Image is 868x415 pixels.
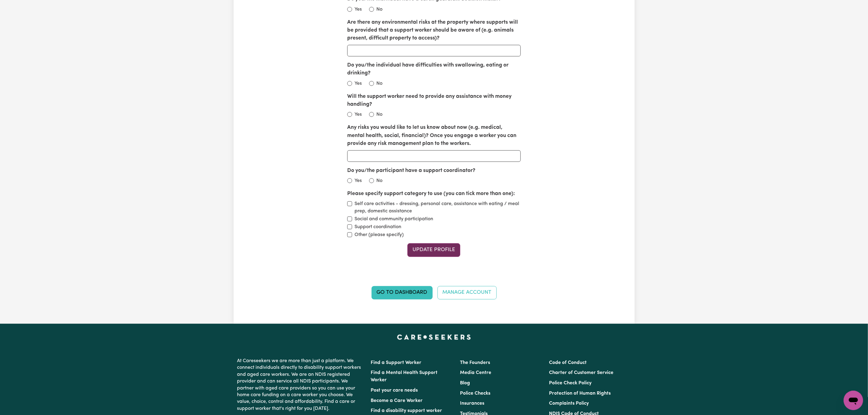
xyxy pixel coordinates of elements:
a: Complaints Policy [549,401,589,406]
label: Do you/the participant have a support coordinator? [347,167,475,175]
a: Find a Support Worker [371,361,422,365]
a: Blog [460,381,470,386]
a: Careseekers home page [397,335,471,340]
a: Charter of Customer Service [549,371,613,376]
a: Find a disability support worker [371,409,442,413]
a: Police Check Policy [549,381,592,386]
p: At Careseekers we are more than just a platform. We connect individuals directly to disability su... [237,355,364,415]
label: Any risks you would like to let us know about now (e.g. medical, mental health, social, financial... [347,124,521,148]
label: Do you/the individual have difficulties with swallowing, eating or drinking? [347,61,521,77]
a: Go to Dashboard [372,286,433,300]
a: Find a Mental Health Support Worker [371,371,438,383]
button: Update Profile [407,243,460,257]
label: Will the support worker need to provide any assistance with money handling? [347,93,521,109]
label: No [376,80,383,87]
label: Yes [355,177,362,184]
label: Social and community participation [355,215,433,223]
label: Yes [355,111,362,118]
a: Police Checks [460,391,490,396]
label: Support coordination [355,223,401,231]
iframe: Button to launch messaging window, conversation in progress [844,391,863,410]
label: Self care activities - dressing, personal care, assistance with eating / meal prep, domestic assi... [355,200,521,215]
label: Other (please specify) [355,231,404,238]
a: Media Centre [460,371,491,376]
a: Post your care needs [371,388,418,393]
a: Insurances [460,401,484,406]
label: Please specify support category to use (you can tick more than one): [347,190,515,198]
a: The Founders [460,361,490,365]
label: No [376,177,383,184]
a: Become a Care Worker [371,399,423,403]
label: No [376,111,383,118]
a: Code of Conduct [549,361,587,365]
label: No [376,6,383,13]
label: Yes [355,80,362,87]
a: Protection of Human Rights [549,391,611,396]
a: Manage Account [437,286,497,300]
label: Yes [355,6,362,13]
label: Are there any environmental risks at the property where supports will be provided that a support ... [347,19,521,43]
